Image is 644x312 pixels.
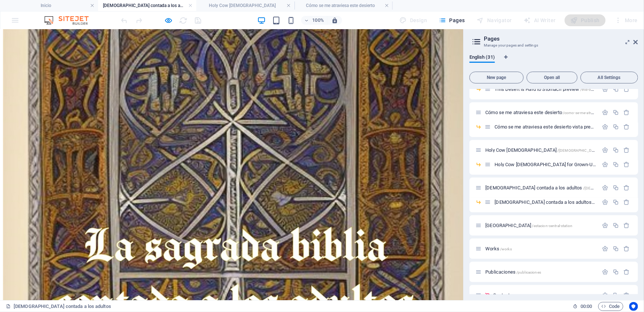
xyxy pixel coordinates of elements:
[473,75,520,80] span: New page
[42,16,98,25] img: Editor Logo
[483,270,598,274] div: Publicaciones/publicaciones
[483,185,598,190] div: [DEMOGRAPHIC_DATA] contada a los adultos/[DEMOGRAPHIC_DATA]-contada-a-los-adultos
[492,162,598,167] div: Holy Cow [DEMOGRAPHIC_DATA] for Grown-Ups preview
[624,161,630,168] div: Remove
[436,14,468,26] button: Pages
[527,72,578,83] button: Open all
[602,185,608,191] div: Settings
[613,269,619,275] div: Duplicate
[624,147,630,153] div: Remove
[613,161,619,168] div: Duplicate
[301,16,327,25] button: 100%
[613,292,619,298] div: Duplicate
[439,17,465,24] span: Pages
[602,199,608,205] div: Settings
[492,87,598,92] div: This Desert is Hard to Stomach preview/this-desert-is-hard-to-stomach-preview
[573,302,592,311] h6: Session time
[485,269,541,275] span: Click to open page
[629,302,638,311] button: Usercentrics
[602,147,608,153] div: Settings
[624,269,630,275] div: Remove
[624,292,630,298] div: Remove
[483,110,598,115] div: Cómo se me atraviesa este desierto/como-se-me-atraviesa-este-desierto
[624,109,630,116] div: Remove
[295,1,393,10] h4: Cómo se me atraviesa este desierto
[602,86,608,92] div: Settings
[624,222,630,229] div: Remove
[532,224,572,228] span: /estacion-central-station
[602,246,608,252] div: Settings
[500,247,512,251] span: /works
[397,14,430,26] div: Design (Ctrl+Alt+Y)
[613,147,619,153] div: Duplicate
[98,1,196,10] h4: [DEMOGRAPHIC_DATA] contada a los adultos
[491,293,598,298] div: Contact/contact
[469,53,495,63] span: English (31)
[530,75,574,80] span: Open all
[602,109,608,116] div: Settings
[469,72,524,83] button: New page
[485,223,572,228] span: Click to open page
[602,302,620,311] span: Code
[492,124,598,129] div: Cómo se me atraviesa este desierto vista previa
[516,270,541,274] span: /publicaciones
[613,109,619,116] div: Duplicate
[602,161,608,168] div: Settings
[602,124,608,130] div: Settings
[484,42,623,49] h3: Manage your pages and settings
[598,302,623,311] button: Code
[613,124,619,130] div: Duplicate
[581,302,592,311] span: 00 00
[510,294,524,298] span: /contact
[312,16,324,25] h6: 100%
[624,246,630,252] div: Remove
[584,75,635,80] span: All Settings
[613,246,619,252] div: Duplicate
[613,185,619,191] div: Duplicate
[624,199,630,205] div: Remove
[563,111,624,115] span: /como-se-me-atraviesa-este-desierto
[602,269,608,275] div: Settings
[492,200,598,205] div: [DEMOGRAPHIC_DATA] contada a los adultos vista previa
[484,35,638,42] h2: Pages
[581,72,638,83] button: All Settings
[196,1,295,10] h4: Holy Cow [DEMOGRAPHIC_DATA]
[613,86,619,92] div: Duplicate
[483,148,598,152] div: Holy Cow [DEMOGRAPHIC_DATA]/[DEMOGRAPHIC_DATA]-[DEMOGRAPHIC_DATA]
[613,199,619,205] div: Duplicate
[586,304,587,309] span: :
[624,185,630,191] div: Remove
[6,302,111,311] a: Click to cancel selection. Double-click to open Pages
[485,110,624,115] span: Cómo se me atraviesa este desierto
[485,147,642,153] span: Holy Cow [DEMOGRAPHIC_DATA]
[483,223,598,228] div: [GEOGRAPHIC_DATA]/estacion-central-station
[624,124,630,130] div: Remove
[469,55,638,69] div: Language Tabs
[613,222,619,229] div: Duplicate
[483,246,598,251] div: Works/works
[485,246,512,251] span: Click to open page
[602,222,608,229] div: Settings
[602,292,608,298] div: Settings
[557,148,642,152] span: /[DEMOGRAPHIC_DATA]-[DEMOGRAPHIC_DATA]
[624,86,630,92] div: Remove
[331,17,338,24] i: On resize automatically adjust zoom level to fit chosen device.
